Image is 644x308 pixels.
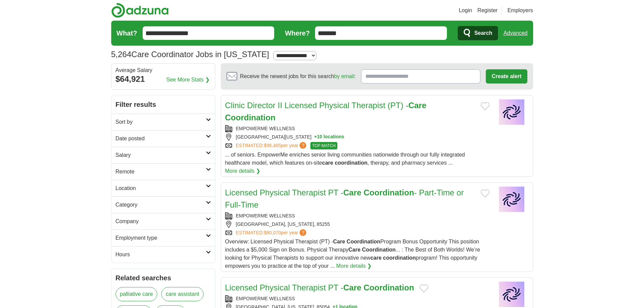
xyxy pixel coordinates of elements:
[364,283,414,292] strong: Coordination
[477,6,498,15] a: Register
[116,118,206,126] h2: Sort by
[116,184,206,192] h2: Location
[314,134,317,141] span: +
[322,160,333,166] strong: care
[112,196,215,213] a: Category
[225,101,427,122] a: Clinic Director II Licensed Physical Therapist (PT) -Care Coordination
[371,255,382,261] strong: care
[343,188,361,197] strong: Care
[310,142,337,149] span: TOP MATCH
[333,239,345,244] strong: Care
[474,26,492,40] span: Search
[335,160,367,166] strong: coordination
[112,246,215,263] a: Hours
[349,247,361,253] strong: Care
[300,142,306,149] span: ?
[116,217,206,226] h2: Company
[117,28,137,38] label: What?
[336,262,372,270] a: More details ❯
[225,134,490,141] div: [GEOGRAPHIC_DATA][US_STATE]
[236,142,308,149] a: ESTIMATED:$96,465per year?
[225,221,490,228] div: [GEOGRAPHIC_DATA], [US_STATE], 85255
[225,152,465,166] span: ... of seniors. EmpowerMe enriches senior living communities nationwide through our fully integra...
[300,229,306,236] span: ?
[408,101,426,110] strong: Care
[334,73,354,79] a: by email
[112,114,215,130] a: Sort by
[116,287,158,301] a: palliative care
[503,26,527,40] a: Advanced
[364,188,414,197] strong: Coordination
[459,6,472,15] a: Login
[112,147,215,163] a: Salary
[116,68,211,73] div: Average Salary
[486,69,527,84] button: Create alert
[481,189,490,197] button: Add to favorite jobs
[264,143,281,148] span: $96,465
[507,6,533,15] a: Employers
[116,273,211,283] h2: Related searches
[420,284,428,292] button: Add to favorite jobs
[481,102,490,110] button: Add to favorite jobs
[112,130,215,147] a: Date posted
[116,151,206,159] h2: Salary
[495,282,529,307] img: Company logo
[225,113,276,122] strong: Coordination
[314,134,344,141] button: +10 locations
[112,213,215,230] a: Company
[112,230,215,246] a: Employment type
[225,167,261,175] a: More details ❯
[116,168,206,176] h2: Remote
[458,26,498,40] button: Search
[362,247,396,253] strong: Coordination
[225,295,490,302] div: EMPOWERME WELLNESS
[161,287,204,301] a: care assistant
[225,188,464,209] a: Licensed Physical Therapist PT -Care Coordination- Part-Time or Full-Time
[111,48,132,61] span: 5,264
[111,50,269,59] h1: Care Coordinator Jobs in [US_STATE]
[225,212,490,219] div: EMPOWERME WELLNESS
[285,28,310,38] label: Where?
[225,283,414,292] a: Licensed Physical Therapist PT -Care Coordination
[112,95,215,114] h2: Filter results
[116,73,211,85] div: $64,921
[166,76,210,84] a: See More Stats ❯
[264,230,281,235] span: $80,070
[111,3,169,18] img: Adzuna logo
[112,163,215,180] a: Remote
[240,72,356,80] span: Receive the newest jobs for this search :
[225,239,480,269] span: Overview: Licensed Physical Therapist (PT) - Program Bonus Opportunity This position includes a $...
[112,180,215,196] a: Location
[116,234,206,242] h2: Employment type
[347,239,380,244] strong: Coordination
[343,283,361,292] strong: Care
[116,135,206,143] h2: Date posted
[116,251,206,259] h2: Hours
[383,255,416,261] strong: coordination
[116,201,206,209] h2: Category
[495,187,529,212] img: Company logo
[236,229,308,236] a: ESTIMATED:$80,070per year?
[225,125,490,132] div: EMPOWERME WELLNESS
[495,99,529,125] img: Company logo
